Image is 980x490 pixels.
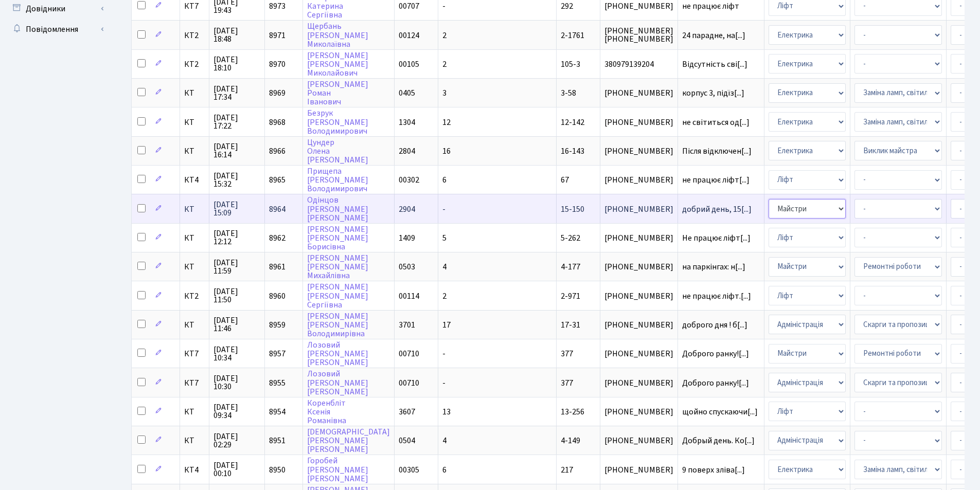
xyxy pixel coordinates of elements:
span: 2 [442,30,447,41]
span: 8959 [269,319,286,331]
span: 4-177 [561,261,580,273]
span: 00710 [399,348,419,359]
span: КТ7 [184,379,205,387]
span: [PHONE_NUMBER] [604,89,673,97]
span: 8955 [269,377,286,389]
a: Одінцов[PERSON_NAME][PERSON_NAME] [307,195,368,224]
span: 8973 [269,1,286,12]
span: 0503 [399,261,415,273]
span: [DATE] 18:10 [213,56,260,72]
span: 377 [561,348,573,359]
span: [DATE] 15:09 [213,201,260,217]
span: 8968 [269,117,286,128]
span: [PHONE_NUMBER] [604,292,673,300]
span: [PHONE_NUMBER] [604,118,673,126]
a: КоренблітКсеніяРоманівна [307,397,346,426]
span: 00114 [399,291,419,302]
span: [DATE] 10:34 [213,346,260,362]
span: 8954 [269,406,286,418]
span: не працює ліфт.[...] [682,291,751,302]
span: 3607 [399,406,415,418]
span: [DATE] 17:34 [213,85,260,101]
span: 2 [442,291,447,302]
span: 3701 [399,319,415,331]
span: 24 парадне, на[...] [682,30,745,41]
a: Прищепа[PERSON_NAME]Володимирович [307,166,368,194]
span: [PHONE_NUMBER] [604,176,673,184]
span: Відсутність сві[...] [682,59,747,70]
span: [DATE] 02:29 [213,432,260,449]
span: 2804 [399,146,415,157]
span: 2 [442,59,447,70]
span: [DATE] 16:14 [213,142,260,159]
span: КТ [184,437,205,445]
span: 16 [442,146,451,157]
span: 4 [442,261,447,273]
span: 17-31 [561,319,580,331]
span: КТ7 [184,350,205,358]
span: [PHONE_NUMBER] [604,321,673,329]
a: [PERSON_NAME][PERSON_NAME]Сергіївна [307,282,368,311]
span: [PHONE_NUMBER] [604,2,673,10]
span: КТ [184,89,205,97]
span: КТ [184,408,205,416]
span: 6 [442,174,447,186]
span: 12-142 [561,117,584,128]
span: КТ [184,263,205,271]
a: Лозовий[PERSON_NAME][PERSON_NAME] [307,339,368,368]
span: Добрый день. Ко[...] [682,435,755,446]
span: КТ7 [184,2,205,10]
span: на паркінгах: н[...] [682,261,745,273]
span: КТ2 [184,60,205,68]
span: 0504 [399,435,415,446]
span: 8966 [269,146,286,157]
span: КТ4 [184,466,205,474]
span: 3-58 [561,87,576,99]
span: 00124 [399,30,419,41]
span: КТ [184,321,205,329]
span: 4 [442,435,447,446]
span: [DATE] 10:30 [213,374,260,391]
span: не працює ліфт[...] [682,174,750,186]
span: КТ2 [184,31,205,40]
a: [PERSON_NAME][PERSON_NAME]Миколайович [307,50,368,79]
span: КТ [184,234,205,242]
span: 67 [561,174,569,186]
span: [DATE] 00:10 [213,461,260,478]
span: [PHONE_NUMBER] [604,234,673,242]
span: - [442,1,446,12]
span: 13 [442,406,451,418]
span: 00302 [399,174,419,186]
span: 2-971 [561,291,580,302]
span: 292 [561,1,573,12]
span: 0405 [399,87,415,99]
span: - [442,348,446,359]
a: Лозовий[PERSON_NAME][PERSON_NAME] [307,369,368,397]
span: [PHONE_NUMBER] [604,147,673,155]
span: [PHONE_NUMBER] [604,408,673,416]
a: [DEMOGRAPHIC_DATA][PERSON_NAME][PERSON_NAME] [307,426,390,455]
span: [DATE] 11:59 [213,259,260,275]
span: Доброго ранку![...] [682,348,749,359]
span: 00305 [399,464,419,476]
span: доброго дня ! б[...] [682,319,747,331]
span: щойно спускаючи[...] [682,406,758,418]
span: 8960 [269,291,286,302]
span: 1304 [399,117,415,128]
span: не працює ліфт [682,2,760,10]
span: [DATE] 17:22 [213,114,260,130]
span: 8965 [269,174,286,186]
span: 12 [442,117,451,128]
span: 9 поверх зліва[...] [682,464,745,476]
span: 8961 [269,261,286,273]
span: КТ [184,205,205,213]
a: ЦундерОлена[PERSON_NAME] [307,137,368,166]
span: КТ [184,118,205,126]
a: [PERSON_NAME][PERSON_NAME]Михайлівна [307,252,368,281]
span: 8957 [269,348,286,359]
a: Горобей[PERSON_NAME][PERSON_NAME] [307,456,368,484]
span: 00105 [399,59,419,70]
span: 00707 [399,1,419,12]
span: [DATE] 15:32 [213,172,260,188]
span: 105-3 [561,59,580,70]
